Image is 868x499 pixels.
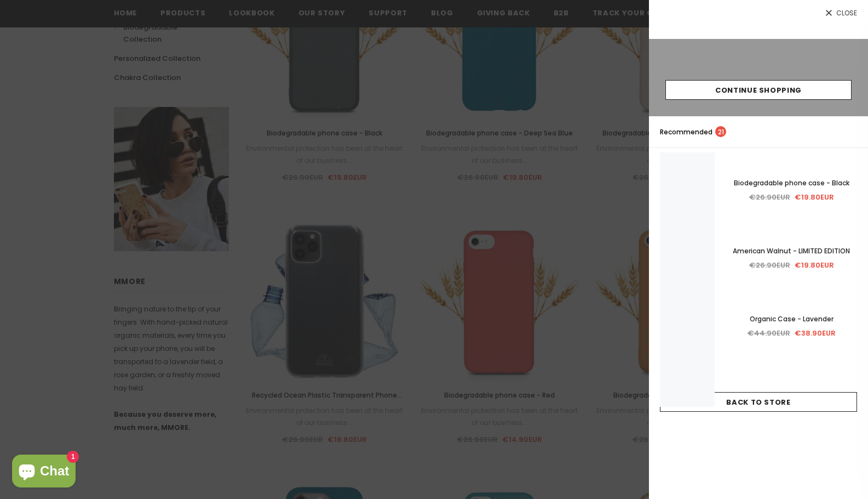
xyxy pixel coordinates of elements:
p: Recommended [660,126,726,138]
a: Continue Shopping [665,80,852,100]
span: €19.80EUR [795,192,834,202]
span: €26.90EUR [749,192,790,202]
a: search [846,127,857,138]
a: American Walnut - LIMITED EDITION [726,245,857,257]
span: Close [836,10,857,16]
a: Biodegradable phone case - Black [726,177,857,189]
span: €38.90EUR [795,328,836,338]
span: €44.90EUR [748,328,790,338]
span: American Walnut - LIMITED EDITION [733,246,850,256]
a: Back To Store [660,392,857,412]
inbox-online-store-chat: Shopify online store chat [9,455,79,490]
span: Biodegradable phone case - Black [734,178,849,188]
span: Organic Case - Lavender [750,314,833,324]
span: €19.80EUR [795,260,834,270]
span: €26.90EUR [749,260,790,270]
span: 21 [715,126,726,137]
a: Organic Case - Lavender [726,313,857,325]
